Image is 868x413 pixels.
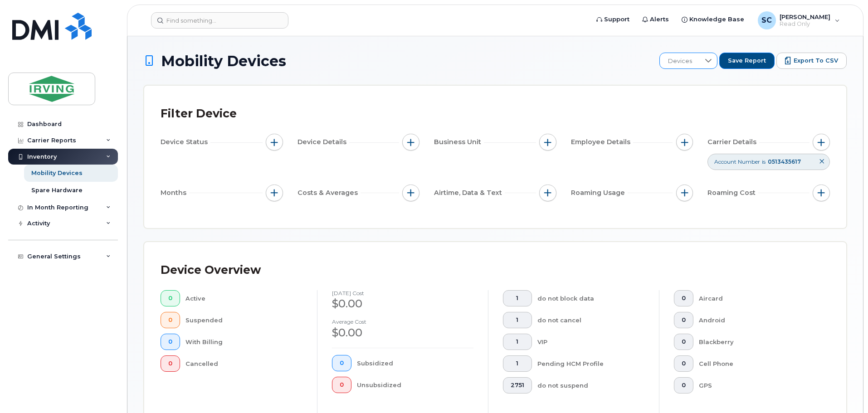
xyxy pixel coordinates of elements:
span: 0 [340,381,344,389]
span: Roaming Usage [571,188,628,198]
span: 0513435617 [768,158,801,165]
h4: Average cost [332,319,473,325]
span: Mobility Devices [161,53,286,69]
div: do not block data [537,290,645,306]
span: Employee Details [571,137,633,147]
span: 1 [511,316,524,324]
span: Export to CSV [794,57,838,65]
button: 2751 [503,377,532,394]
span: Devices [660,53,700,69]
div: Cell Phone [699,355,816,372]
button: Save Report [719,53,775,69]
button: 1 [503,355,532,372]
span: 0 [168,316,172,324]
button: 0 [674,355,693,372]
span: 0 [682,338,686,345]
button: 1 [503,334,532,350]
span: 1 [511,360,524,367]
span: Months [161,188,189,198]
span: Roaming Cost [707,188,758,198]
button: 0 [161,334,180,350]
button: 0 [161,355,180,372]
div: GPS [699,377,816,394]
div: Unsubsidized [357,377,474,393]
span: 0 [168,295,172,302]
div: do not cancel [537,312,645,328]
span: 2751 [511,382,524,389]
span: 1 [511,295,524,302]
button: 0 [332,377,351,393]
span: Device Status [161,137,210,147]
button: 0 [674,377,693,394]
span: 0 [168,360,172,367]
button: 0 [161,312,180,328]
span: 0 [682,295,686,302]
div: Cancelled [185,355,303,372]
span: Carrier Details [707,137,759,147]
div: $0.00 [332,325,473,340]
span: Costs & Averages [297,188,361,198]
span: 0 [340,360,344,367]
span: 0 [682,360,686,367]
div: Blackberry [699,334,816,350]
div: With Billing [185,334,303,350]
div: do not suspend [537,377,645,394]
span: Account Number [714,158,760,165]
div: $0.00 [332,296,473,311]
button: 1 [503,312,532,328]
div: Aircard [699,290,816,306]
h4: [DATE] cost [332,290,473,296]
span: Device Details [297,137,349,147]
span: 0 [682,316,686,324]
div: Filter Device [161,102,237,126]
button: Export to CSV [776,53,847,69]
div: Suspended [185,312,303,328]
span: Airtime, Data & Text [434,188,505,198]
span: 0 [168,338,172,345]
button: 0 [674,312,693,328]
div: Android [699,312,816,328]
span: 1 [511,338,524,345]
span: Save Report [728,57,766,65]
div: Active [185,290,303,306]
button: 0 [674,290,693,306]
div: Device Overview [161,258,261,282]
div: Pending HCM Profile [537,355,645,372]
span: 0 [682,382,686,389]
div: Subsidized [357,355,474,371]
span: is [762,158,766,165]
span: Business Unit [434,137,484,147]
div: VIP [537,334,645,350]
button: 0 [332,355,351,371]
button: 1 [503,290,532,306]
button: 0 [161,290,180,306]
button: 0 [674,334,693,350]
